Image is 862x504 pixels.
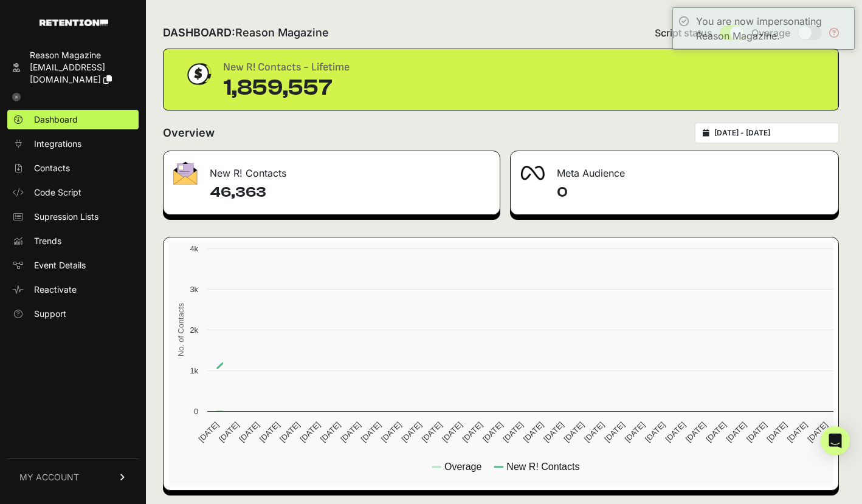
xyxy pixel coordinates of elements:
text: [DATE] [582,420,606,444]
a: Supression Lists [7,207,139,226]
text: Overage [444,461,481,472]
text: [DATE] [258,420,281,444]
text: [DATE] [522,420,545,444]
a: Integrations [7,134,139,154]
span: Script status [655,26,712,40]
span: Dashboard [34,114,78,126]
div: New R! Contacts - Lifetime [223,59,350,76]
a: Code Script [7,183,139,202]
text: 1k [190,366,198,375]
span: MY ACCOUNT [19,471,79,483]
img: dollar-coin-05c43ed7efb7bc0c12610022525b4bbbb207c7efeef5aecc26f025e68dcafac9.png [183,59,213,89]
span: Reactivate [34,284,77,296]
h4: 0 [557,183,829,202]
text: [DATE] [379,420,403,444]
span: Reason Magazine [235,26,329,39]
span: Code Script [34,186,81,199]
text: [DATE] [399,420,423,444]
text: [DATE] [562,420,586,444]
text: [DATE] [745,420,768,444]
text: 0 [194,407,198,416]
text: [DATE] [623,420,647,444]
text: [DATE] [602,420,626,444]
text: 2k [190,325,198,335]
a: Dashboard [7,110,139,129]
text: No. of Contacts [176,303,185,356]
h4: 46,363 [210,183,490,202]
text: [DATE] [542,420,565,444]
text: [DATE] [785,420,809,444]
text: [DATE] [278,420,302,444]
text: [DATE] [765,420,788,444]
text: [DATE] [217,420,241,444]
text: [DATE] [319,420,342,444]
span: Supression Lists [34,211,98,223]
text: [DATE] [461,420,484,444]
div: Open Intercom Messenger [821,426,850,455]
h2: DASHBOARD: [163,24,329,41]
div: Meta Audience [511,151,838,188]
text: [DATE] [725,420,748,444]
text: [DATE] [805,420,829,444]
img: fa-envelope-19ae18322b30453b285274b1b8af3d052b27d846a4fbe8435d1a52b978f639a2.png [173,162,198,185]
div: New R! Contacts [164,151,500,188]
span: [EMAIL_ADDRESS][DOMAIN_NAME] [30,62,105,84]
span: Integrations [34,138,81,150]
span: Event Details [34,259,86,271]
div: You are now impersonating Reason Magazine. [696,14,848,43]
a: MY ACCOUNT [7,458,139,495]
a: Reactivate [7,280,139,299]
text: [DATE] [501,420,525,444]
text: [DATE] [237,420,261,444]
text: [DATE] [643,420,667,444]
text: [DATE] [298,420,322,444]
text: 4k [190,244,198,253]
text: [DATE] [684,420,708,444]
span: Support [34,308,66,320]
div: 1,859,557 [223,76,350,100]
text: [DATE] [339,420,362,444]
img: fa-meta-2f981b61bb99beabf952f7030308934f19ce035c18b003e963880cc3fabeebb7.png [520,166,545,180]
span: Trends [34,235,61,247]
text: [DATE] [197,420,221,444]
span: Contacts [34,162,70,174]
text: 3k [190,285,198,294]
text: [DATE] [420,420,444,444]
a: Reason Magazine [EMAIL_ADDRESS][DOMAIN_NAME] [7,46,139,89]
div: Reason Magazine [30,49,134,61]
text: [DATE] [704,420,728,444]
a: Event Details [7,256,139,275]
img: Retention.com [40,19,108,26]
a: Trends [7,231,139,251]
h2: Overview [163,124,215,141]
text: [DATE] [481,420,505,444]
a: Contacts [7,158,139,178]
text: [DATE] [359,420,383,444]
text: [DATE] [663,420,687,444]
a: Support [7,304,139,324]
text: New R! Contacts [506,461,579,472]
text: [DATE] [440,420,464,444]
